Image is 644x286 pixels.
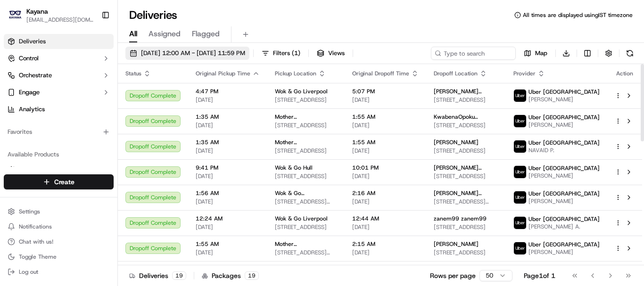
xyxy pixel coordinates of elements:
span: [PERSON_NAME] [PERSON_NAME] [434,164,498,172]
div: 19 [245,271,259,280]
span: Nash AI [19,165,40,174]
span: [DATE] [352,198,419,205]
a: Powered byPylon [66,159,114,167]
span: 1:35 AM [196,113,260,121]
span: 1:55 AM [352,113,419,121]
button: Orchestrate [4,68,114,83]
a: 💻API Documentation [76,133,155,150]
span: Knowledge Base [19,137,72,146]
span: 1:35 AM [196,139,260,146]
span: [STREET_ADDRESS] [275,172,337,180]
span: Kayana [26,7,48,16]
span: [DATE] [352,96,419,104]
span: [DATE] [196,122,260,129]
span: All times are displayed using IST timezone [523,11,633,19]
img: uber-new-logo.jpeg [514,217,526,229]
span: [DATE] [352,172,419,180]
button: Start new chat [160,93,172,104]
span: Create [54,177,74,187]
span: API Documentation [89,137,151,146]
h1: Deliveries [129,8,177,23]
span: [STREET_ADDRESS][PERSON_NAME] [275,249,337,256]
span: Wok & Go Hull [275,164,313,172]
span: Control [19,54,39,63]
span: Mother [PERSON_NAME] Croydon [275,240,337,248]
button: Chat with us! [4,235,114,248]
span: [PERSON_NAME] [PERSON_NAME] [434,189,498,197]
span: Original Pickup Time [196,70,250,77]
div: Action [615,70,635,77]
span: Chat with us! [19,238,53,245]
button: Nash AI [4,162,114,177]
span: Uber [GEOGRAPHIC_DATA] [528,114,600,121]
span: Pylon [94,160,114,167]
span: [STREET_ADDRESS] [275,147,337,155]
span: [STREET_ADDRESS] [434,249,498,256]
span: Wok & Go [PERSON_NAME] [275,189,337,197]
span: [STREET_ADDRESS] [434,96,498,104]
div: 📗 [9,138,17,145]
span: [STREET_ADDRESS] [275,223,337,231]
div: Favorites [4,124,114,139]
span: Map [535,49,547,57]
button: Filters(1) [257,47,305,60]
img: uber-new-logo.jpeg [514,242,526,254]
span: [DATE] [196,147,260,155]
a: 📗Knowledge Base [6,133,76,150]
span: [DATE] [196,198,260,205]
span: Wok & Go Liverpool [275,215,328,222]
span: [STREET_ADDRESS][PERSON_NAME] [275,198,337,205]
span: [PERSON_NAME] [PERSON_NAME] [434,88,498,95]
span: Pickup Location [275,70,316,77]
button: Settings [4,205,114,218]
span: All [129,28,137,40]
span: Uber [GEOGRAPHIC_DATA] [528,241,600,248]
input: Type to search [431,47,516,60]
span: [STREET_ADDRESS] [434,172,498,180]
span: [PERSON_NAME] [434,240,479,248]
span: Original Dropoff Time [352,70,409,77]
span: [STREET_ADDRESS] [434,122,498,129]
span: Filters [273,49,300,57]
span: Provider [513,70,536,77]
button: Create [4,174,114,189]
span: 2:16 AM [352,189,419,197]
span: Orchestrate [19,71,52,80]
span: [PERSON_NAME] [528,96,600,103]
span: Toggle Theme [19,253,57,261]
span: 9:41 PM [196,164,260,172]
span: [PERSON_NAME] [528,197,600,205]
span: Uber [GEOGRAPHIC_DATA] [528,88,600,96]
button: Map [520,47,552,60]
p: Welcome 👋 [9,38,172,53]
span: [PERSON_NAME] [528,121,600,129]
span: 10:01 PM [352,164,419,172]
input: Got a question? Start typing here... [25,61,170,71]
span: [DATE] [352,147,419,155]
span: Uber [GEOGRAPHIC_DATA] [528,164,600,172]
span: Uber [GEOGRAPHIC_DATA] [528,190,600,197]
span: Mother [PERSON_NAME] Coventry [275,113,337,121]
button: KayanaKayana[EMAIL_ADDRESS][DOMAIN_NAME] [4,4,98,26]
span: [DATE] [352,223,419,231]
img: Nash [9,9,28,28]
span: [DATE] [352,122,419,129]
span: 5:07 PM [352,88,419,95]
span: Deliveries [19,37,46,46]
span: 1:55 AM [196,240,260,248]
div: Packages [202,271,259,280]
span: 12:44 AM [352,215,419,222]
span: Flagged [192,28,220,40]
span: [STREET_ADDRESS] [275,96,337,104]
span: [DATE] [196,172,260,180]
button: Views [313,47,349,60]
img: uber-new-logo.jpeg [514,90,526,102]
a: Nash AI [8,165,110,174]
span: 4:47 PM [196,88,260,95]
button: Toggle Theme [4,250,114,263]
button: [DATE] 12:00 AM - [DATE] 11:59 PM [125,47,249,60]
img: uber-new-logo.jpeg [514,140,526,153]
button: Notifications [4,220,114,233]
span: Uber [GEOGRAPHIC_DATA] [528,139,600,147]
span: [DATE] [196,96,260,104]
